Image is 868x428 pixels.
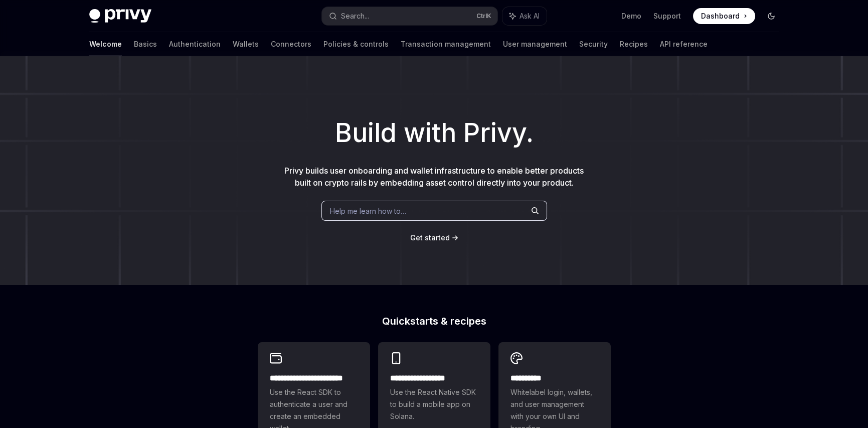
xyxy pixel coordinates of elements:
button: Search...CtrlK [322,7,497,25]
span: Privy builds user onboarding and wallet infrastructure to enable better products built on crypto ... [284,166,584,188]
a: Security [579,32,608,56]
a: Recipes [620,32,648,56]
span: Get started [410,233,450,242]
span: Use the React Native SDK to build a mobile app on Solana. [390,386,478,422]
span: Help me learn how to… [330,206,406,216]
a: Authentication [169,32,221,56]
span: Dashboard [701,11,740,21]
img: dark logo [89,9,151,23]
a: API reference [660,32,708,56]
button: Ask AI [502,7,547,25]
a: Connectors [271,32,311,56]
a: User management [503,32,567,56]
a: Dashboard [693,8,755,24]
a: Demo [621,11,641,21]
a: Policies & controls [323,32,389,56]
button: Toggle dark mode [763,8,779,24]
span: Ask AI [519,11,540,21]
a: Wallets [233,32,259,56]
a: Basics [134,32,157,56]
span: Ctrl K [476,12,491,20]
h1: Build with Privy. [16,113,852,153]
a: Transaction management [401,32,491,56]
a: Welcome [89,32,122,56]
h2: Quickstarts & recipes [258,316,611,326]
a: Get started [410,233,450,243]
div: Search... [341,10,369,22]
a: Support [653,11,681,21]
